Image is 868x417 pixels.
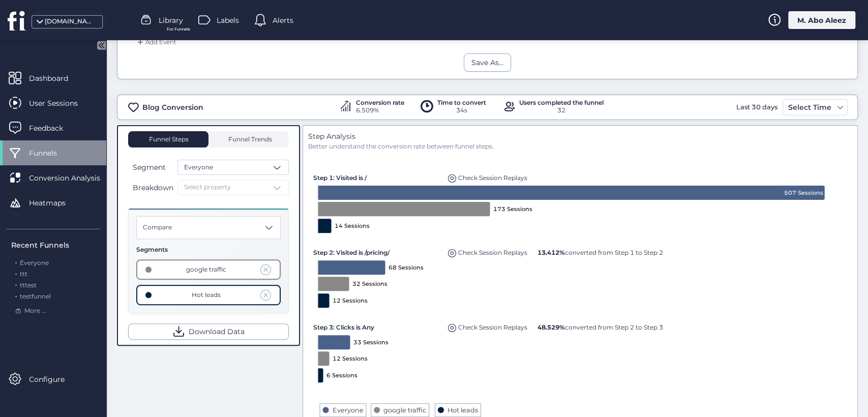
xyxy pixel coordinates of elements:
span: Labels [217,15,239,26]
button: Breakdown [128,182,175,194]
div: 48.529% converted from Step 2 to Step 3 [535,318,666,332]
div: 34s [437,106,486,115]
span: Compare [143,223,172,232]
div: [DOMAIN_NAME] [45,17,96,26]
span: tttest [20,281,37,289]
span: Segment [133,162,166,173]
text: google traffic [383,406,426,414]
span: Download Data [189,326,245,337]
span: Feedback [29,123,78,134]
span: Everyone [184,163,213,172]
div: Recent Funnels [11,240,100,251]
text: 12 Sessions [333,355,368,362]
span: User Sessions [29,98,93,109]
span: Funnel Trends [226,136,272,142]
span: For Funnels [167,26,190,33]
span: Funnels [29,147,72,159]
div: Blog Conversion [142,102,203,113]
text: Hot leads [447,406,478,414]
span: Step 2: Visited is /pricing/ [313,249,390,256]
div: Time to convert [437,100,486,106]
span: . [15,290,17,300]
span: . [15,268,17,278]
span: Configure [29,374,80,385]
div: google traffic [186,265,226,275]
span: More ... [24,306,46,316]
span: converted from Step 2 to Step 3 [537,323,663,331]
span: Check Session Replays [458,174,527,182]
b: 48.529% [537,323,565,331]
b: 13.412% [537,249,565,256]
span: Check Session Replays [458,323,527,331]
text: 32 Sessions [352,280,387,287]
div: M. Abo Aleez [788,11,855,29]
div: Hot leads [192,290,221,300]
text: 14 Sessions [335,222,370,229]
div: Step 3: Clicks is Any [313,318,440,332]
span: converted from Step 1 to Step 2 [537,249,663,256]
div: Users completed the funnel [519,100,604,106]
div: Step Analysis [308,131,852,142]
div: Better understand the conversion rate between funnel steps. [308,142,852,152]
text: Everyone [333,406,364,414]
text: 12 Sessions [333,297,368,304]
div: 32 [519,106,604,115]
text: 173 Sessions [493,205,532,213]
span: Check Session Replays [458,249,527,256]
span: Breakdown [133,182,173,193]
div: Segments [136,245,281,255]
div: Select Time [786,101,834,113]
div: Replays of user dropping [445,318,530,333]
span: Alerts [273,15,293,26]
div: Last 30 days [734,99,780,115]
div: 6.509% [356,106,404,115]
span: Dashboard [29,73,83,84]
text: 33 Sessions [353,339,388,346]
span: . [15,257,17,266]
span: ttt [20,270,27,278]
span: Library [159,15,183,26]
div: Replays of user dropping [445,244,530,258]
button: Segment [128,161,175,173]
div: Add Event [135,37,176,47]
text: 68 Sessions [388,264,424,271]
div: 13.412% converted from Step 1 to Step 2 [535,244,666,257]
button: Download Data [128,323,289,340]
div: Step 2: Visited is /pricing/ [313,244,440,257]
text: 6 Sessions [326,372,357,379]
div: Replays of user dropping [445,169,530,183]
span: testfunnel [20,292,51,300]
div: Step 1: Visited is / [313,169,440,183]
text: 507 Sessions [784,189,823,196]
div: Save As... [471,57,503,68]
div: Conversion rate [356,100,404,106]
span: Step 3: Clicks is Any [313,323,374,331]
span: Funnel Steps [148,136,189,142]
span: Conversion Analysis [29,172,115,184]
span: . [15,279,17,289]
span: Heatmaps [29,197,81,208]
span: Step 1: Visited is / [313,174,367,182]
span: Everyone [20,259,49,266]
